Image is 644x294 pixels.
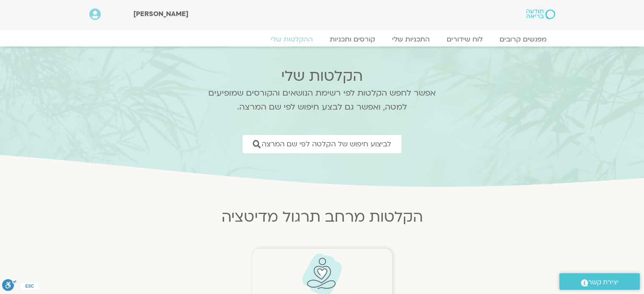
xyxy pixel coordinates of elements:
[243,135,401,153] a: לביצוע חיפוש של הקלטה לפי שם המרצה
[321,35,384,44] a: קורסים ותכניות
[588,277,619,288] span: יצירת קשר
[89,35,555,44] nav: Menu
[438,35,491,44] a: לוח שידורים
[384,35,438,44] a: התכניות שלי
[262,140,391,148] span: לביצוע חיפוש של הקלטה לפי שם המרצה
[81,209,564,225] h2: הקלטות מרחב תרגול מדיטציה
[197,86,447,114] p: אפשר לחפש הקלטות לפי רשימת הנושאים והקורסים שמופיעים למטה, ואפשר גם לבצע חיפוש לפי שם המרצה.
[491,35,555,44] a: מפגשים קרובים
[133,9,188,19] span: [PERSON_NAME]
[559,273,640,290] a: יצירת קשר
[262,35,321,44] a: ההקלטות שלי
[197,68,447,85] h2: הקלטות שלי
